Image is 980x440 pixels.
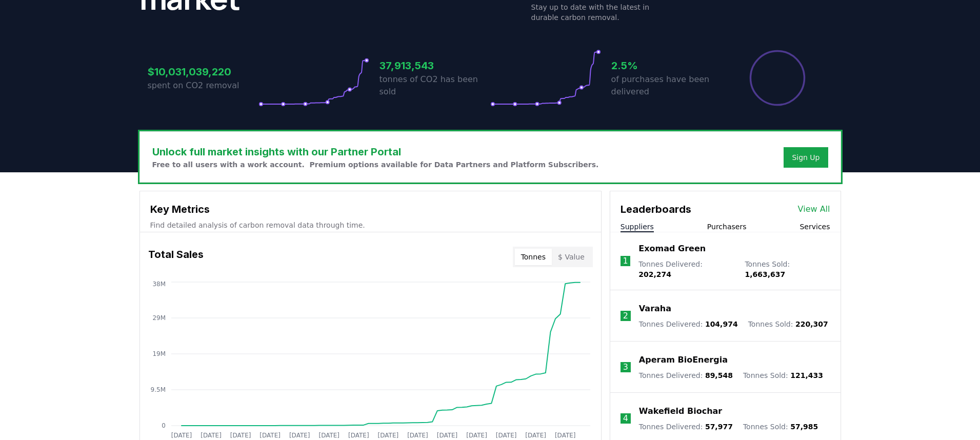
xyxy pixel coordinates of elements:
[289,432,310,439] tspan: [DATE]
[148,247,204,267] h3: Total Sales
[748,319,828,329] p: Tonnes Sold :
[515,249,552,265] button: Tonnes
[621,202,691,217] h3: Leaderboards
[784,147,828,168] button: Sign Up
[705,423,733,431] span: 57,977
[466,432,487,439] tspan: [DATE]
[639,370,733,381] p: Tonnes Delivered :
[638,259,734,279] p: Tonnes Delivered :
[611,58,722,73] h3: 2.5%
[495,432,516,439] tspan: [DATE]
[638,243,706,255] a: Exomad Green
[639,319,738,329] p: Tonnes Delivered :
[639,303,671,315] a: Varaha
[745,270,785,278] span: 1,663,637
[162,422,166,429] tspan: 0
[152,144,599,159] h3: Unlock full market insights with our Partner Portal
[707,222,747,232] button: Purchasers
[152,314,166,322] tspan: 29M
[639,405,722,417] a: Wakefield Biochar
[152,281,166,288] tspan: 38M
[799,222,830,232] button: Services
[552,249,591,265] button: $ Value
[171,432,192,439] tspan: [DATE]
[531,2,663,23] p: Stay up to date with the latest in durable carbon removal.
[318,432,339,439] tspan: [DATE]
[745,259,830,279] p: Tonnes Sold :
[623,412,628,425] p: 4
[377,432,398,439] tspan: [DATE]
[436,432,457,439] tspan: [DATE]
[798,203,830,215] a: View All
[638,270,671,278] span: 202,274
[201,432,222,439] tspan: [DATE]
[150,386,165,393] tspan: 9.5M
[623,361,628,373] p: 3
[379,58,490,73] h3: 37,913,543
[795,320,828,328] span: 220,307
[611,73,722,98] p: of purchases have been delivered
[792,152,819,163] a: Sign Up
[379,73,490,98] p: tonnes of CO2 has been sold
[230,432,251,439] tspan: [DATE]
[639,354,728,366] a: Aperam BioEnergia
[148,64,258,79] h3: $10,031,039,220
[790,371,823,379] span: 121,433
[743,370,823,381] p: Tonnes Sold :
[705,320,738,328] span: 104,974
[743,422,818,432] p: Tonnes Sold :
[623,310,628,322] p: 2
[639,422,733,432] p: Tonnes Delivered :
[150,220,591,230] p: Find detailed analysis of carbon removal data through time.
[790,423,818,431] span: 57,985
[621,222,654,232] button: Suppliers
[152,159,599,170] p: Free to all users with a work account. Premium options available for Data Partners and Platform S...
[705,371,733,379] span: 89,548
[623,255,628,267] p: 1
[554,432,575,439] tspan: [DATE]
[749,49,806,107] div: Percentage of sales delivered
[148,79,258,92] p: spent on CO2 removal
[407,432,428,439] tspan: [DATE]
[150,202,591,217] h3: Key Metrics
[525,432,546,439] tspan: [DATE]
[259,432,281,439] tspan: [DATE]
[348,432,369,439] tspan: [DATE]
[152,350,166,357] tspan: 19M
